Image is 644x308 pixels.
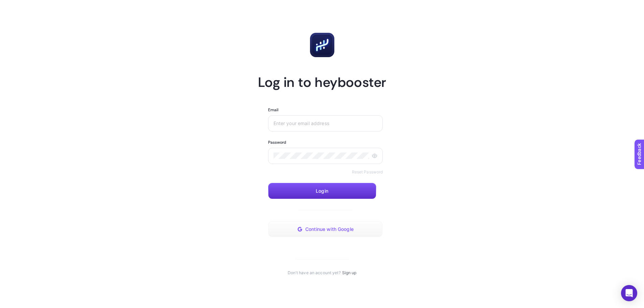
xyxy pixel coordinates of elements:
span: Login [316,188,328,194]
span: Feedback [4,2,26,7]
span: Don't have an account yet? [288,270,341,276]
h1: Log in to heybooster [258,73,386,91]
input: Enter your email address [273,121,378,126]
a: Reset Password [352,169,383,175]
button: Continue with Google [268,221,383,237]
label: Email [268,107,279,113]
a: Sign up [342,270,357,276]
span: Continue with Google [305,227,354,232]
div: Open Intercom Messenger [621,285,637,301]
label: Password [268,140,286,145]
button: Login [268,183,376,199]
